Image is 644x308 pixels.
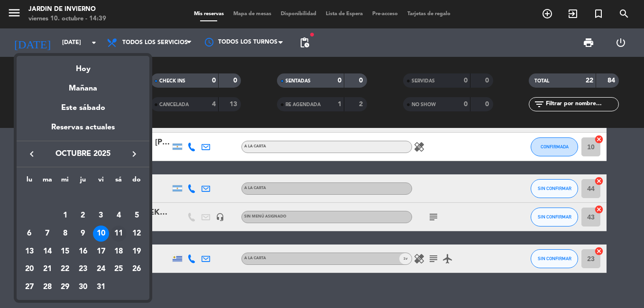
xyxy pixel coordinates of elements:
[93,244,109,260] div: 17
[21,262,37,278] div: 20
[56,243,74,261] td: 15 de octubre de 2025
[21,226,37,242] div: 6
[38,225,56,243] td: 7 de octubre de 2025
[92,243,110,261] td: 17 de octubre de 2025
[75,279,91,295] div: 30
[56,225,74,243] td: 8 de octubre de 2025
[93,262,109,278] div: 24
[57,262,73,278] div: 22
[129,262,145,278] div: 26
[26,148,37,160] i: keyboard_arrow_left
[128,207,146,225] td: 5 de octubre de 2025
[38,278,56,296] td: 28 de octubre de 2025
[110,244,127,260] div: 18
[110,243,128,261] td: 18 de octubre de 2025
[39,262,55,278] div: 21
[128,174,146,189] th: domingo
[56,278,74,296] td: 29 de octubre de 2025
[92,278,110,296] td: 31 de octubre de 2025
[92,261,110,279] td: 24 de octubre de 2025
[38,174,56,189] th: martes
[75,226,91,242] div: 9
[57,208,73,224] div: 1
[128,225,146,243] td: 12 de octubre de 2025
[110,207,128,225] td: 4 de octubre de 2025
[56,261,74,279] td: 22 de octubre de 2025
[56,207,74,225] td: 1 de octubre de 2025
[74,243,92,261] td: 16 de octubre de 2025
[75,208,91,224] div: 2
[39,226,55,242] div: 7
[57,279,73,295] div: 29
[20,189,146,207] td: OCT.
[20,261,38,279] td: 20 de octubre de 2025
[126,148,143,160] button: keyboard_arrow_right
[39,244,55,260] div: 14
[110,226,127,242] div: 11
[110,262,127,278] div: 25
[39,279,55,295] div: 28
[129,208,145,224] div: 5
[110,208,127,224] div: 4
[57,226,73,242] div: 8
[74,278,92,296] td: 30 de octubre de 2025
[21,244,37,260] div: 13
[21,279,37,295] div: 27
[74,225,92,243] td: 9 de octubre de 2025
[110,174,128,189] th: sábado
[20,225,38,243] td: 6 de octubre de 2025
[93,226,109,242] div: 10
[17,75,149,95] div: Mañana
[20,174,38,189] th: lunes
[75,244,91,260] div: 16
[129,226,145,242] div: 12
[92,207,110,225] td: 3 de octubre de 2025
[23,148,40,160] button: keyboard_arrow_left
[128,261,146,279] td: 26 de octubre de 2025
[38,243,56,261] td: 14 de octubre de 2025
[93,208,109,224] div: 3
[74,261,92,279] td: 23 de octubre de 2025
[74,207,92,225] td: 2 de octubre de 2025
[56,174,74,189] th: miércoles
[92,225,110,243] td: 10 de octubre de 2025
[110,261,128,279] td: 25 de octubre de 2025
[129,148,140,160] i: keyboard_arrow_right
[75,262,91,278] div: 23
[92,174,110,189] th: viernes
[93,279,109,295] div: 31
[57,244,73,260] div: 15
[128,243,146,261] td: 19 de octubre de 2025
[17,95,149,121] div: Este sábado
[129,244,145,260] div: 19
[20,243,38,261] td: 13 de octubre de 2025
[17,121,149,141] div: Reservas actuales
[17,56,149,75] div: Hoy
[110,225,128,243] td: 11 de octubre de 2025
[40,148,126,160] span: octubre 2025
[38,261,56,279] td: 21 de octubre de 2025
[74,174,92,189] th: jueves
[20,278,38,296] td: 27 de octubre de 2025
